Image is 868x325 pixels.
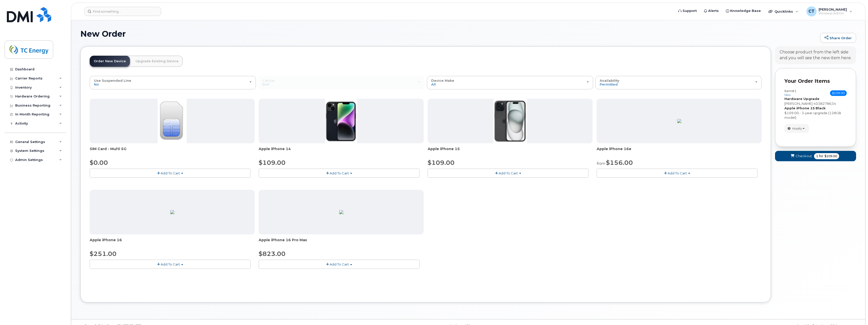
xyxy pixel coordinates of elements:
[796,154,812,158] span: Checkout
[161,171,180,175] span: Add To Cart
[259,159,286,166] span: $109.00
[90,159,108,166] span: $0.00
[597,161,605,166] small: from
[90,146,255,156] div: SIM Card - Multi 5G
[792,89,797,93] span: #1
[600,78,619,83] span: Availability
[597,146,762,156] div: Apple iPhone 16e
[784,89,797,96] h3: Item
[259,250,286,257] span: $823.00
[259,237,424,248] div: Apple iPhone 16 Pro Max
[428,169,589,177] button: Add To Cart
[94,78,131,83] span: Use Suspended Line
[780,49,852,61] div: Choose product from the left side and you will see the new item here.
[325,99,357,143] img: iphone14.jpg
[784,101,813,106] span: [PERSON_NAME]
[428,146,593,156] div: Apple iPhone 15
[131,56,183,67] a: Upgrade Existing Device
[90,237,255,248] div: Apple iPhone 16
[600,82,618,86] span: Permitted
[595,76,762,89] button: Availability Permitted
[158,99,186,143] img: 00D627D4-43E9-49B7-A367-2C99342E128C.jpg
[431,82,436,86] span: All
[784,106,815,110] strong: Apple iPhone 15
[830,90,847,96] span: $109.00
[668,171,687,175] span: Add To Cart
[428,159,455,166] span: $109.00
[339,210,343,214] img: 73A59963-EFD8-4598-881B-B96537DCB850.png
[499,171,518,175] span: Add To Cart
[818,154,824,158] span: for
[90,260,251,269] button: Add To Cart
[846,303,864,321] iframe: Messenger Launcher
[813,101,836,106] span: 4038278634
[820,33,856,43] a: Share Order
[784,111,847,120] div: $109.00 - 3-year upgrade (128GB model)
[775,151,856,161] button: Checkout 1 for $109.00
[606,159,633,166] span: $156.00
[816,106,826,110] strong: Black
[161,262,180,266] span: Add To Cart
[784,97,819,101] strong: Hardware Upgrade
[170,210,174,214] img: 1AD8B381-DE28-42E7-8D9B-FF8D21CC6502.png
[597,169,758,177] button: Add To Cart
[493,99,527,143] img: iphone15.jpg
[792,126,802,131] span: Modify
[94,82,99,86] span: No
[784,77,847,85] p: Your Order Items
[431,78,454,83] span: Device Make
[330,262,349,266] span: Add To Cart
[259,260,420,269] button: Add To Cart
[427,76,593,89] button: Device Make All
[90,56,130,67] a: Order New Device
[90,250,117,257] span: $251.00
[259,169,420,177] button: Add To Cart
[784,93,791,97] small: new
[90,169,251,177] button: Add To Cart
[784,124,809,133] button: Modify
[824,154,837,158] span: $109.00
[80,29,818,38] h1: New Order
[330,171,349,175] span: Add To Cart
[90,76,256,89] button: Use Suspended Line No
[259,146,424,156] div: Apple iPhone 14
[816,154,818,158] span: 1
[677,119,681,123] img: BB80DA02-9C0E-4782-AB1B-B1D93CAC2204.png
